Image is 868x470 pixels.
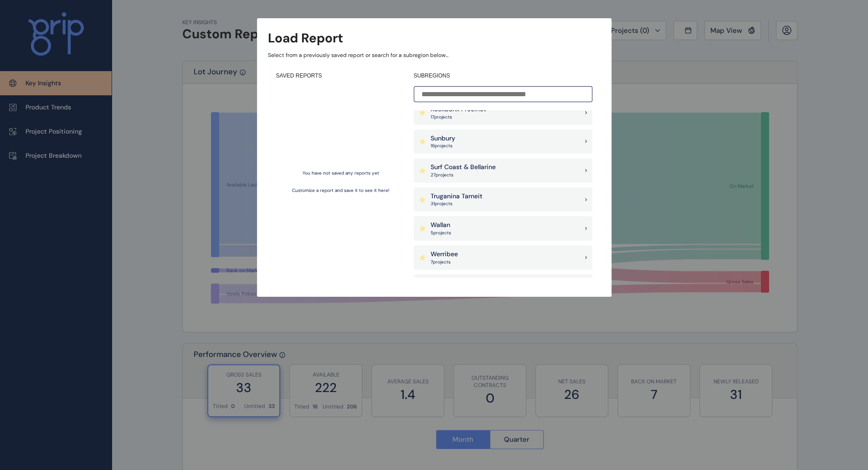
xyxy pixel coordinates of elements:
p: 31 project s [431,201,483,207]
h3: Load Report [268,29,343,47]
p: 27 project s [431,172,496,178]
p: 5 project s [431,230,451,236]
p: Customize a report and save it to see it here! [292,187,390,194]
p: Truganina Tarneit [431,192,483,201]
p: 17 project s [431,114,486,120]
p: Wallan [431,221,451,230]
h4: SUBREGIONS [414,72,592,80]
p: 16 project s [431,143,455,149]
p: Sunbury [431,134,455,143]
p: Select from a previously saved report or search for a subregion below... [268,52,601,59]
h4: SAVED REPORTS [276,72,406,80]
p: 7 project s [431,259,458,265]
p: Werribee [431,250,458,259]
p: You have not saved any reports yet [303,170,379,176]
p: Surf Coast & Bellarine [431,163,496,172]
